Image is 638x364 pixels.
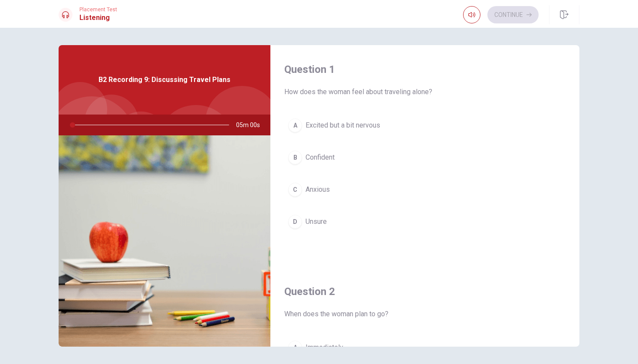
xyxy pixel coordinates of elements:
[288,118,302,132] div: A
[99,75,230,85] span: B2 Recording 9: Discussing Travel Plans
[288,183,302,197] div: C
[288,151,302,164] div: B
[288,341,302,354] div: A
[284,309,566,319] span: When does the woman plan to go?
[284,62,566,76] h4: Question 1
[306,216,327,227] span: Unsure
[284,87,566,97] span: How does the woman feel about traveling alone?
[288,215,302,229] div: D
[306,152,335,163] span: Confident
[284,211,566,233] button: DUnsure
[284,179,566,200] button: CAnxious
[306,184,330,195] span: Anxious
[306,120,380,131] span: Excited but a bit nervous
[284,147,566,168] button: BConfident
[59,135,270,347] img: B2 Recording 9: Discussing Travel Plans
[284,337,566,358] button: AImmediately
[306,342,343,353] span: Immediately
[284,285,566,298] h4: Question 2
[236,115,267,135] span: 05m 00s
[284,115,566,136] button: AExcited but a bit nervous
[79,13,117,23] h1: Listening
[79,7,117,13] span: Placement Test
